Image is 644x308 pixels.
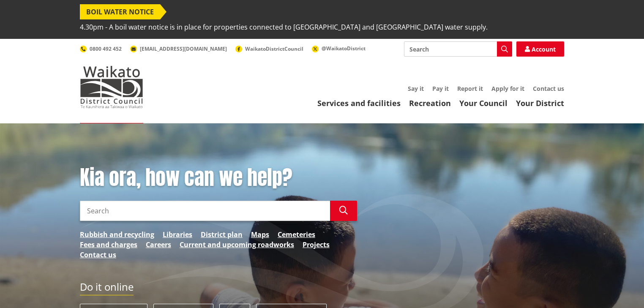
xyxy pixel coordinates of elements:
a: District plan [201,229,243,240]
h2: Do it online [80,281,134,296]
a: Apply for it [491,84,524,93]
a: Services and facilities [317,98,401,108]
a: Current and upcoming roadworks [180,240,294,250]
span: 0800 492 452 [90,45,122,52]
a: Your District [516,98,564,108]
input: Search input [80,201,330,221]
a: WaikatoDistrictCouncil [235,45,303,52]
a: Recreation [409,98,451,108]
a: Account [516,41,564,57]
a: Careers [146,240,171,250]
a: Contact us [80,250,116,260]
a: Pay it [432,84,449,93]
a: [EMAIL_ADDRESS][DOMAIN_NAME] [130,45,227,52]
a: Maps [251,229,269,240]
a: Your Council [459,98,508,108]
h1: Kia ora, how can we help? [80,166,357,190]
img: Waikato District Council - Te Kaunihera aa Takiwaa o Waikato [80,66,143,108]
input: Search input [404,41,512,57]
span: [EMAIL_ADDRESS][DOMAIN_NAME] [140,45,227,52]
a: Libraries [163,229,192,240]
a: Cemeteries [278,229,315,240]
a: Projects [303,240,330,250]
span: 4.30pm - A boil water notice is in place for properties connected to [GEOGRAPHIC_DATA] and [GEOGR... [80,19,488,35]
span: WaikatoDistrictCouncil [245,45,303,52]
a: Report it [457,84,483,93]
a: Contact us [533,84,564,93]
a: Rubbish and recycling [80,229,154,240]
a: 0800 492 452 [80,45,122,52]
a: @WaikatoDistrict [312,45,366,52]
a: Fees and charges [80,240,137,250]
span: @WaikatoDistrict [322,45,366,52]
span: BOIL WATER NOTICE [80,4,160,19]
a: Say it [408,84,424,93]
